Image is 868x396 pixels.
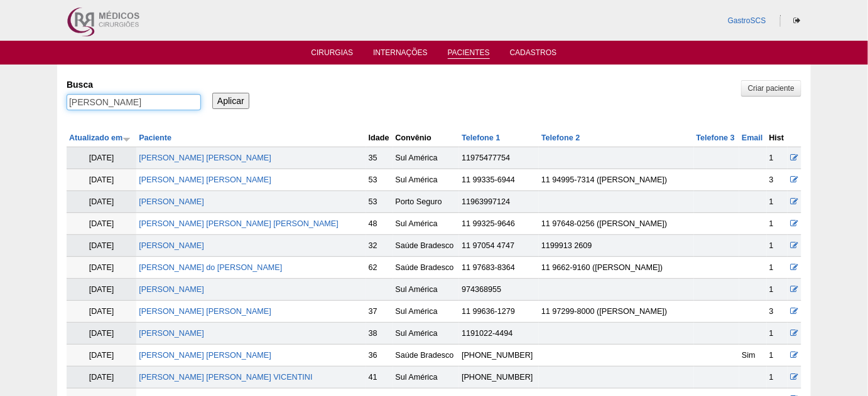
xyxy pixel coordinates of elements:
[139,241,204,250] a: [PERSON_NAME]
[697,133,735,142] a: Telefone 3
[393,235,460,257] td: Saúde Bradesco
[139,373,312,382] a: [PERSON_NAME] [PERSON_NAME] VICENTINI
[366,147,393,169] td: 35
[67,367,136,388] td: [DATE]
[366,257,393,279] td: 62
[366,213,393,235] td: 48
[393,169,460,191] td: Sul América
[767,213,788,235] td: 1
[139,175,271,184] a: [PERSON_NAME] [PERSON_NAME]
[67,257,136,279] td: [DATE]
[366,129,393,147] th: Idade
[67,213,136,235] td: [DATE]
[459,301,539,323] td: 11 99636-1279
[767,169,788,191] td: 3
[539,257,694,279] td: 11 9662-9160 ([PERSON_NAME])
[139,307,271,316] a: [PERSON_NAME] [PERSON_NAME]
[212,93,249,109] input: Aplicar
[122,135,131,143] img: ordem crescente
[448,48,490,59] a: Pacientes
[767,345,788,367] td: 1
[366,367,393,388] td: 41
[767,279,788,301] td: 1
[373,48,428,61] a: Internações
[67,78,201,91] label: Busca
[767,147,788,169] td: 1
[767,301,788,323] td: 3
[393,279,460,301] td: Sul América
[393,147,460,169] td: Sul América
[539,213,694,235] td: 11 97648-0256 ([PERSON_NAME])
[767,235,788,257] td: 1
[67,323,136,345] td: [DATE]
[459,345,539,367] td: [PHONE_NUMBER]
[393,257,460,279] td: Saúde Bradesco
[366,323,393,345] td: 38
[393,301,460,323] td: Sul América
[767,257,788,279] td: 1
[393,213,460,235] td: Sul América
[539,235,694,257] td: 1199913 2609
[67,301,136,323] td: [DATE]
[393,129,460,147] th: Convênio
[139,263,282,272] a: [PERSON_NAME] do [PERSON_NAME]
[393,345,460,367] td: Saúde Bradesco
[539,301,694,323] td: 11 97299-8000 ([PERSON_NAME])
[139,219,339,228] a: [PERSON_NAME] [PERSON_NAME] [PERSON_NAME]
[541,133,580,142] a: Telefone 2
[459,191,539,213] td: 11963997124
[767,367,788,388] td: 1
[462,133,500,142] a: Telefone 1
[67,191,136,213] td: [DATE]
[459,367,539,388] td: [PHONE_NUMBER]
[312,48,354,61] a: Cirurgias
[459,169,539,191] td: 11 99335-6944
[393,191,460,213] td: Porto Seguro
[459,147,539,169] td: 11975477754
[393,367,460,388] td: Sul América
[742,133,763,142] a: Email
[67,94,201,110] input: Digite os termos que você deseja procurar.
[366,301,393,323] td: 37
[139,197,204,206] a: [PERSON_NAME]
[739,345,767,367] td: Sim
[67,235,136,257] td: [DATE]
[741,80,801,96] a: Criar paciente
[459,213,539,235] td: 11 99325-9646
[139,154,271,162] a: [PERSON_NAME] [PERSON_NAME]
[767,191,788,213] td: 1
[69,133,131,142] a: Atualizado em
[67,169,136,191] td: [DATE]
[459,279,539,301] td: 974368955
[793,17,800,24] i: Sair
[459,235,539,257] td: 11 97054 4747
[728,16,766,25] a: GastroSCS
[459,323,539,345] td: 1191022-4494
[366,235,393,257] td: 32
[67,345,136,367] td: [DATE]
[459,257,539,279] td: 11 97683-8364
[67,279,136,301] td: [DATE]
[67,147,136,169] td: [DATE]
[393,323,460,345] td: Sul América
[139,285,204,294] a: [PERSON_NAME]
[366,345,393,367] td: 36
[366,191,393,213] td: 53
[510,48,557,61] a: Cadastros
[767,323,788,345] td: 1
[366,169,393,191] td: 53
[139,329,204,338] a: [PERSON_NAME]
[539,169,694,191] td: 11 94995-7314 ([PERSON_NAME])
[139,351,271,360] a: [PERSON_NAME] [PERSON_NAME]
[139,133,171,142] a: Paciente
[767,129,788,147] th: Hist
